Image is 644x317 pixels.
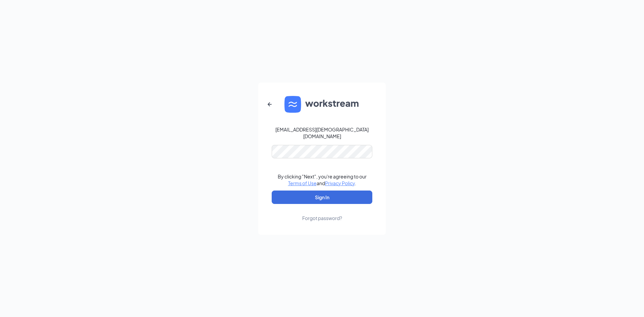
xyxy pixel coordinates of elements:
a: Privacy Policy [325,180,355,186]
div: [EMAIL_ADDRESS][DEMOGRAPHIC_DATA][DOMAIN_NAME] [272,126,372,140]
a: Forgot password? [302,204,342,221]
div: Forgot password? [302,215,342,221]
svg: ArrowLeftNew [266,100,274,108]
a: Terms of Use [288,180,317,186]
div: By clicking "Next", you're agreeing to our and . [278,173,367,187]
img: WS logo and Workstream text [284,96,360,113]
button: ArrowLeftNew [262,96,278,112]
button: Sign In [272,191,372,204]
